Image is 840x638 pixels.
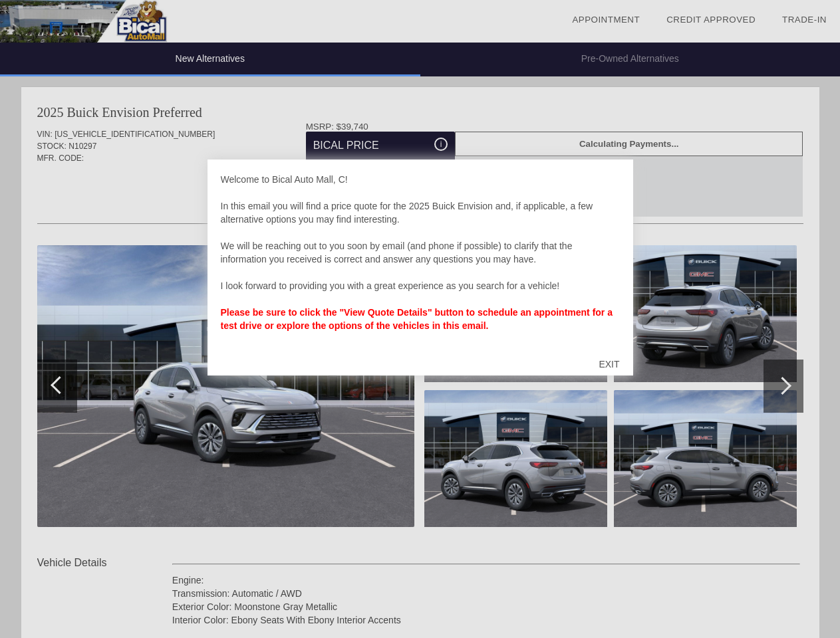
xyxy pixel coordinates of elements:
a: Appointment [572,15,640,25]
a: Credit Approved [666,15,756,25]
div: EXIT [585,344,632,384]
div: Welcome to Bical Auto Mall, C! In this email you will find a price quote for the 2025 Buick Envis... [221,173,620,346]
a: Trade-In [782,15,827,25]
strong: Please be sure to click the "View Quote Details" button to schedule an appointment for a test dri... [221,307,613,331]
